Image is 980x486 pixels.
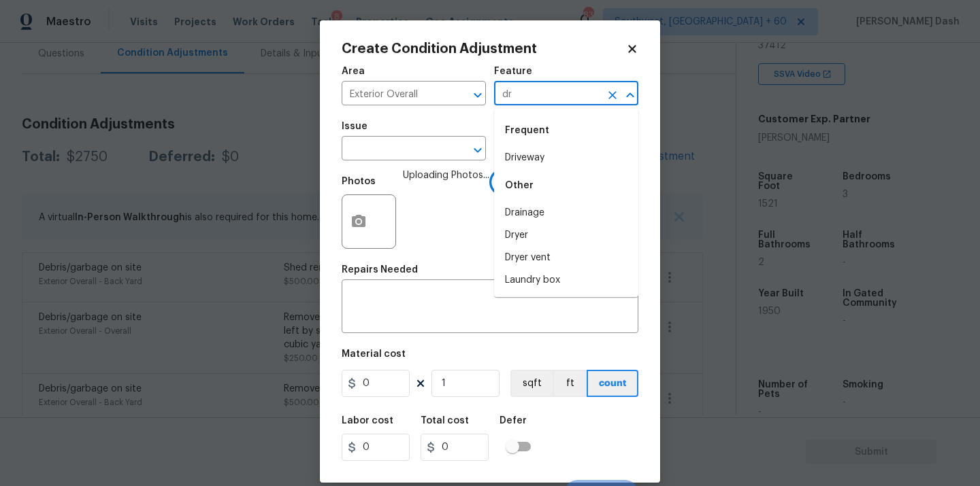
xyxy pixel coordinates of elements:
[621,86,640,105] button: Close
[494,247,638,269] li: Dryer vent
[342,122,367,131] h5: Issue
[603,86,622,105] button: Clear
[494,67,532,76] h5: Feature
[494,269,638,292] li: Laundry box
[468,86,487,105] button: Open
[494,224,638,247] li: Dryer
[510,370,553,397] button: sqft
[494,202,638,224] li: Drainage
[421,416,469,426] h5: Total cost
[494,147,638,169] li: Driveway
[342,416,393,426] h5: Labor cost
[342,265,418,275] h5: Repairs Needed
[587,370,638,397] button: count
[342,42,626,56] h2: Create Condition Adjustment
[500,416,527,426] h5: Defer
[553,370,587,397] button: ft
[342,177,376,186] h5: Photos
[342,349,406,359] h5: Material cost
[468,141,487,160] button: Open
[494,114,638,147] div: Frequent
[342,67,365,76] h5: Area
[403,169,489,257] span: Uploading Photos...
[494,169,638,202] div: Other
